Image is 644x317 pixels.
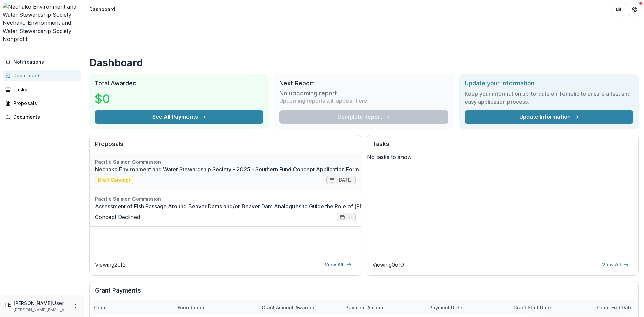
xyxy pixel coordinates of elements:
[258,300,341,315] div: Grant amount awarded
[95,90,110,108] h3: $0
[95,165,374,173] a: Nechako Environment and Water Stewardship Society - 2025 - Southern Fund Concept Application Form...
[3,19,81,35] div: Nechako Environment and Water Stewardship Society
[71,302,79,310] button: More
[425,304,466,311] div: Payment date
[13,100,75,107] div: Proposals
[372,140,633,153] h2: Tasks
[95,261,126,269] p: Viewing 2 of 2
[3,36,28,42] span: Nonprofit
[4,301,11,309] div: Trinda Elwert
[321,259,356,270] a: View All
[90,300,174,315] div: Grant
[3,84,81,95] a: Tasks
[3,70,81,81] a: Dashboard
[279,97,369,105] p: Upcoming reports will appear here.
[13,72,75,79] div: Dashboard
[465,110,633,124] a: Update Information
[14,307,69,313] p: [PERSON_NAME][EMAIL_ADDRESS][PERSON_NAME][PERSON_NAME][DOMAIN_NAME]
[89,6,115,13] div: Dashboard
[95,110,263,124] button: See All Payments
[367,153,638,161] p: No tasks to show
[95,287,633,300] h2: Grant Payments
[628,3,641,16] button: Get Help
[90,304,111,311] div: Grant
[13,59,78,65] span: Notifications
[87,4,118,14] nav: breadcrumb
[425,300,509,315] div: Payment date
[258,304,320,311] div: Grant amount awarded
[174,300,258,315] div: Foundation
[13,113,75,120] div: Documents
[509,300,593,315] div: Grant start date
[279,90,337,97] h3: No upcoming report
[95,80,263,87] h2: Total Awarded
[465,90,633,106] h3: Keep your information up-to-date on Temelio to ensure a fast and easy application process.
[612,3,625,16] button: Partners
[465,80,633,87] h2: Update your information
[593,304,637,311] div: Grant end date
[95,202,454,210] a: Assessment of Fish Passage Around Beaver Dams and/or Beaver Dam Analogues to Guide the Role of [P...
[341,300,425,315] div: Payment Amount
[279,80,448,87] h2: Next Report
[341,304,389,311] div: Payment Amount
[95,140,356,153] h2: Proposals
[3,98,81,109] a: Proposals
[174,304,208,311] div: Foundation
[3,3,81,19] img: Nechako Environment and Water Stewardship Society
[52,299,64,307] p: User
[14,300,52,307] p: [PERSON_NAME]
[13,86,75,93] div: Tasks
[3,111,81,122] a: Documents
[372,261,404,269] p: Viewing 0 of 0
[89,57,639,69] h1: Dashboard
[509,304,555,311] div: Grant start date
[598,259,633,270] a: View All
[3,57,81,67] button: Notifications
